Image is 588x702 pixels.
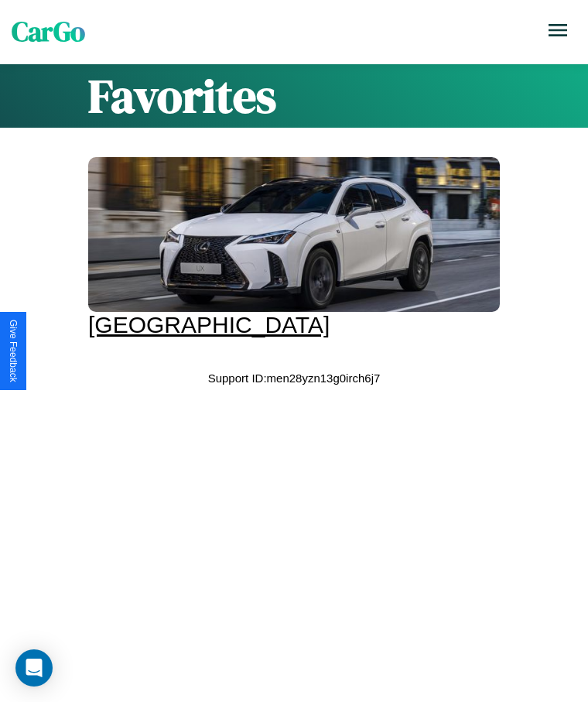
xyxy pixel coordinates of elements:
div: Give Feedback [8,320,19,382]
div: Open Intercom Messenger [15,649,53,687]
span: CarGo [12,13,85,50]
h1: Favorites [88,64,500,128]
div: [GEOGRAPHIC_DATA] [88,312,500,338]
p: Support ID: men28yzn13g0irch6j7 [208,368,381,389]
